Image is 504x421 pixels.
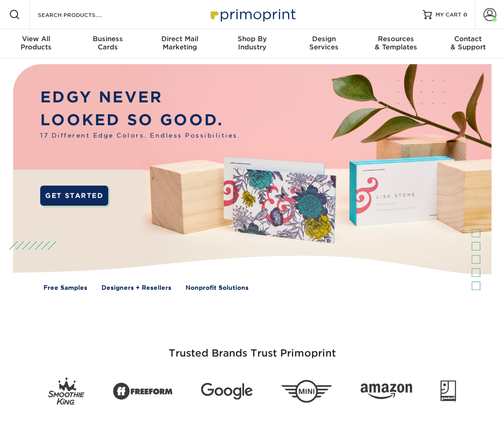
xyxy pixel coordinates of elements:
img: Google [201,383,253,400]
a: Shop ByIndustry [216,29,288,59]
span: Design [288,35,360,43]
a: DesignServices [288,29,360,59]
a: BusinessCards [72,29,144,59]
div: Industry [216,35,288,51]
input: SEARCH PRODUCTS..... [37,9,126,20]
div: & Support [432,35,504,51]
a: Resources& Templates [360,29,432,59]
div: Services [288,35,360,51]
img: Goodwill [440,380,456,402]
span: Contact [432,35,504,43]
span: Business [72,35,144,43]
img: Mini [281,380,333,403]
div: Cards [72,35,144,51]
img: Smoothie King [48,378,85,405]
a: GET STARTED [40,186,108,206]
img: Amazon [361,384,412,399]
span: Resources [360,35,432,43]
a: Nonprofit Solutions [186,283,249,293]
span: 0 [463,11,467,18]
p: LOOKED SO GOOD. [40,109,240,132]
span: Shop By [216,35,288,43]
div: Marketing [144,35,216,51]
span: Direct Mail [144,35,216,43]
a: Direct MailMarketing [144,29,216,59]
a: Free Samples [43,283,87,293]
p: EDGY NEVER [40,86,240,109]
img: Freeform [113,378,173,405]
span: 17 Different Edge Colors. Endless Possibilities. [40,131,240,140]
a: Contact& Support [432,29,504,59]
span: MY CART [435,11,462,19]
h3: Trusted Brands Trust Primoprint [7,325,497,370]
a: Designers + Resellers [101,283,171,293]
div: & Templates [360,35,432,51]
img: Primoprint [207,5,298,24]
